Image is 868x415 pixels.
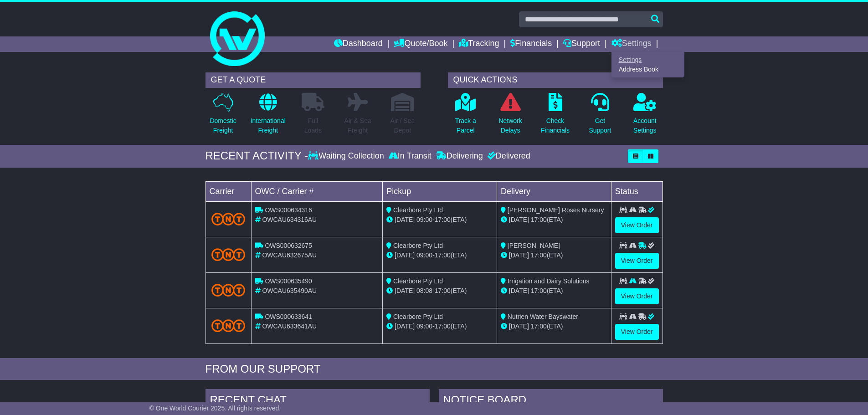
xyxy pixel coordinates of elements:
[589,116,611,135] p: Get Support
[386,215,493,225] div: - (ETA)
[416,216,432,223] span: 09:00
[508,242,560,249] span: [PERSON_NAME]
[455,116,476,135] p: Track a Parcel
[509,323,529,330] span: [DATE]
[390,116,415,135] p: Air / Sea Depot
[509,287,529,294] span: [DATE]
[501,322,607,331] div: (ETA)
[416,251,432,259] span: 09:00
[205,72,421,88] div: GET A QUOTE
[344,116,371,135] p: Air & Sea Freight
[612,65,684,75] a: Address Book
[205,389,430,414] div: RECENT CHAT
[448,72,663,88] div: QUICK ACTIONS
[205,149,308,163] div: RECENT ACTIVITY -
[149,405,281,412] span: © One World Courier 2025. All rights reserved.
[611,36,652,52] a: Settings
[439,389,663,414] div: NOTICE BOARD
[211,319,246,332] img: TNT_Domestic.png
[210,116,236,135] p: Domestic Freight
[435,216,451,223] span: 17:00
[250,92,286,140] a: InternationalFreight
[386,322,493,331] div: - (ETA)
[205,181,251,201] td: Carrier
[633,116,657,135] p: Account Settings
[416,287,432,294] span: 08:08
[395,287,415,294] span: [DATE]
[531,323,547,330] span: 17:00
[393,277,443,285] span: Clearbore Pty Ltd
[393,313,443,320] span: Clearbore Pty Ltd
[265,313,312,320] span: OWS000633641
[265,242,312,249] span: OWS000632675
[540,92,570,140] a: CheckFinancials
[251,116,286,135] p: International Freight
[509,216,529,223] span: [DATE]
[395,323,415,330] span: [DATE]
[265,277,312,285] span: OWS000635490
[531,216,547,223] span: 17:00
[541,116,570,135] p: Check Financials
[302,116,324,135] p: Full Loads
[615,288,659,304] a: View Order
[416,323,432,330] span: 09:00
[612,55,684,65] a: Settings
[251,181,383,201] td: OWC / Carrier #
[611,181,663,201] td: Status
[386,151,434,161] div: In Transit
[498,116,522,135] p: Network Delays
[435,251,451,259] span: 17:00
[509,251,529,259] span: [DATE]
[395,216,415,223] span: [DATE]
[265,206,312,214] span: OWS000634316
[393,242,443,249] span: Clearbore Pty Ltd
[209,92,236,140] a: DomesticFreight
[262,323,317,330] span: OWCAU633641AU
[510,36,552,52] a: Financials
[386,286,493,296] div: - (ETA)
[501,215,607,225] div: (ETA)
[459,36,499,52] a: Tracking
[205,363,663,376] div: FROM OUR SUPPORT
[531,287,547,294] span: 17:00
[611,52,684,77] div: Quote/Book
[588,92,611,140] a: GetSupport
[485,151,530,161] div: Delivered
[508,313,578,320] span: Nutrien Water Bayswater
[615,253,659,269] a: View Order
[501,286,607,296] div: (ETA)
[211,248,246,261] img: TNT_Domestic.png
[508,277,590,285] span: Irrigation and Dairy Solutions
[498,92,522,140] a: NetworkDelays
[393,206,443,214] span: Clearbore Pty Ltd
[497,181,611,201] td: Delivery
[508,206,604,214] span: [PERSON_NAME] Roses Nursery
[262,251,317,259] span: OWCAU632675AU
[394,36,447,52] a: Quote/Book
[434,151,485,161] div: Delivering
[383,181,497,201] td: Pickup
[262,287,317,294] span: OWCAU635490AU
[501,251,607,260] div: (ETA)
[435,323,451,330] span: 17:00
[211,213,246,225] img: TNT_Domestic.png
[308,151,386,161] div: Waiting Collection
[633,92,657,140] a: AccountSettings
[334,36,383,52] a: Dashboard
[615,217,659,233] a: View Order
[435,287,451,294] span: 17:00
[395,251,415,259] span: [DATE]
[531,251,547,259] span: 17:00
[262,216,317,223] span: OWCAU634316AU
[615,324,659,340] a: View Order
[386,251,493,260] div: - (ETA)
[211,284,246,296] img: TNT_Domestic.png
[563,36,600,52] a: Support
[455,92,477,140] a: Track aParcel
